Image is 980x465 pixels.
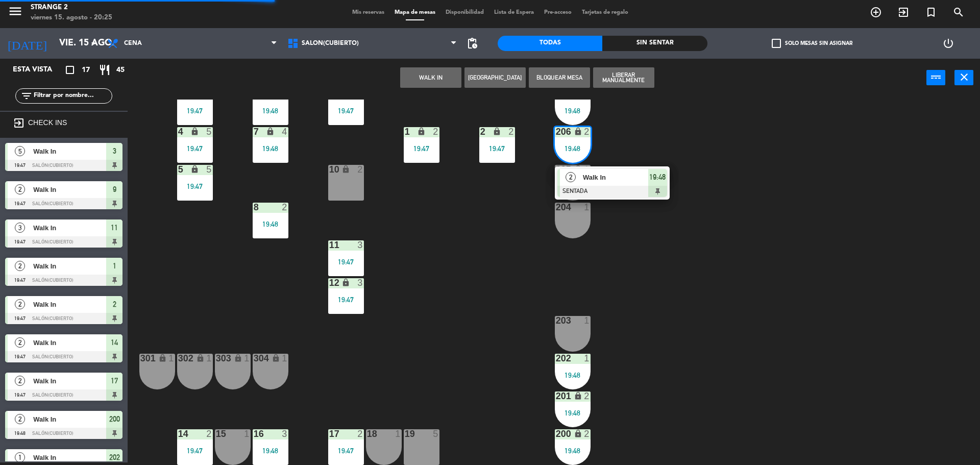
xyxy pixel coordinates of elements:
div: 3 [357,278,363,287]
span: Walk In [33,452,106,463]
span: 2 [113,298,116,310]
span: Walk In [33,414,106,425]
span: 45 [116,64,125,76]
div: 201 [556,391,556,401]
div: 2 [584,391,590,401]
div: 1 [206,354,212,363]
span: Walk In [33,223,106,233]
i: power_input [930,71,942,83]
div: 1 [395,429,401,438]
span: Disponibilidad [440,10,489,15]
span: 2 [15,261,25,271]
div: 1 [282,354,288,363]
i: lock [341,278,350,287]
span: 1 [113,260,116,272]
div: 10 [329,165,330,174]
span: Tarjetas de regalo [577,10,633,15]
span: Walk In [33,376,106,386]
span: 17 [82,64,90,76]
div: Strange 2 [31,3,112,13]
span: 19:48 [649,171,666,183]
span: check_box_outline_blank [772,39,781,48]
div: 19:48 [555,447,591,454]
span: 11 [111,222,118,234]
div: 2 [357,165,363,174]
i: arrow_drop_down [87,37,100,50]
button: close [954,70,973,85]
div: 12 [329,278,330,287]
div: 2 [357,429,363,438]
div: Todas [498,36,602,51]
span: 2 [15,414,25,424]
div: 2 [584,429,590,438]
div: 2 [433,127,439,136]
div: 19:47 [177,183,213,190]
div: 19:47 [328,258,364,265]
div: 5 [206,127,212,136]
i: filter_list [20,90,33,102]
div: 19:47 [177,447,213,454]
span: Walk In [33,299,106,310]
div: 203 [556,316,556,325]
div: 200 [556,429,556,438]
i: turned_in_not [925,6,937,18]
span: pending_actions [466,37,478,50]
div: 19:48 [555,145,591,152]
div: 19:47 [177,145,213,152]
span: 9 [113,183,116,195]
i: menu [8,4,23,19]
div: 17 [329,429,330,438]
i: search [952,6,965,18]
i: lock [574,429,582,438]
i: lock [266,127,275,136]
span: 2 [15,376,25,386]
i: lock [272,354,280,362]
button: [GEOGRAPHIC_DATA] [464,67,526,88]
div: 19:48 [253,447,288,454]
i: lock [341,165,350,174]
span: Walk In [33,146,106,157]
span: Pre-acceso [539,10,577,15]
div: 1 [244,429,250,438]
div: 205 [556,165,556,174]
div: 19:48 [555,107,591,114]
div: 19:48 [253,145,288,152]
div: 202 [556,354,556,363]
div: 11 [329,240,330,250]
i: lock [158,354,167,362]
span: Lista de Espera [489,10,539,15]
div: 2 [206,429,212,438]
span: 200 [109,413,120,425]
button: Liberar Manualmente [593,67,654,88]
i: lock [574,391,582,400]
span: Walk In [583,172,648,183]
i: add_circle_outline [870,6,882,18]
i: power_settings_new [942,37,954,50]
span: 2 [15,299,25,309]
span: 3 [113,145,116,157]
div: 5 [206,165,212,174]
div: 19:48 [253,107,288,114]
div: 2 [282,203,288,212]
div: 19:47 [177,107,213,114]
div: 206 [556,127,556,136]
div: 2 [508,127,514,136]
label: CHECK INS [28,118,67,127]
i: close [958,71,970,83]
button: menu [8,4,23,22]
i: lock [574,127,582,136]
div: 19:47 [479,145,515,152]
div: 1 [584,203,590,212]
i: lock [417,127,426,136]
span: 5 [15,146,25,156]
div: 204 [556,203,556,212]
div: 19 [405,429,405,438]
div: 19:48 [253,221,288,228]
span: Mapa de mesas [389,10,440,15]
